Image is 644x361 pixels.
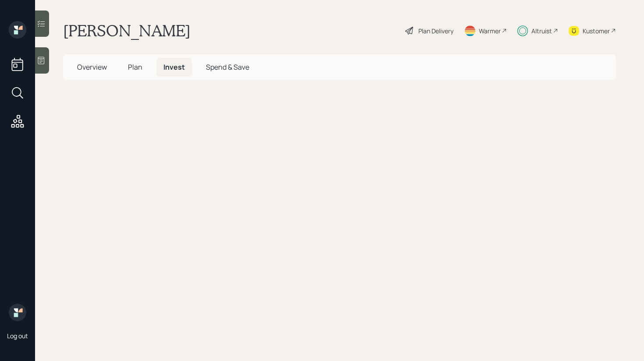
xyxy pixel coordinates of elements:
[583,26,610,35] div: Kustomer
[7,332,28,340] div: Log out
[9,304,26,321] img: retirable_logo.png
[479,26,501,35] div: Warmer
[63,21,191,40] h1: [PERSON_NAME]
[531,26,552,35] div: Altruist
[418,26,453,35] div: Plan Delivery
[206,62,249,72] span: Spend & Save
[77,62,107,72] span: Overview
[128,62,142,72] span: Plan
[163,62,185,72] span: Invest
